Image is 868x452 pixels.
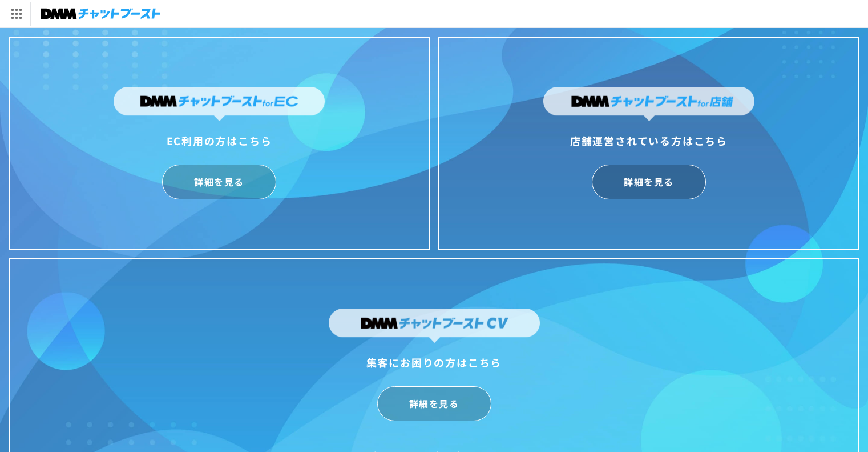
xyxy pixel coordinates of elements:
a: 詳細を見る [162,165,276,199]
img: DMMチャットブーストfor店舗 [543,87,754,121]
a: 詳細を見る [592,165,706,199]
div: 店舗運営されている方はこちら [543,131,754,150]
img: DMMチャットブーストforEC [114,87,325,121]
div: EC利用の方はこちら [114,131,325,150]
img: サービス [2,2,30,26]
div: 集客にお困りの方はこちら [329,353,540,371]
img: チャットブースト [41,6,160,22]
img: DMMチャットブーストCV [329,309,540,343]
a: 詳細を見る [377,386,491,421]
